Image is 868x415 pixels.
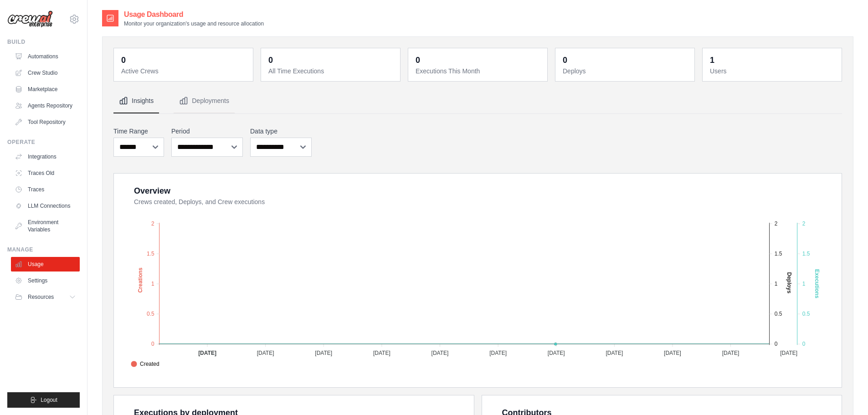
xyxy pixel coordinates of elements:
a: Usage [11,257,80,272]
tspan: 1 [802,281,806,287]
tspan: 2 [775,220,778,227]
tspan: 1 [151,281,154,287]
button: Insights [113,89,159,113]
div: 0 [268,54,273,67]
label: Data type [250,127,312,136]
span: Created [131,360,159,368]
tspan: 2 [802,220,806,227]
div: 1 [710,54,714,67]
tspan: 0.5 [802,311,810,317]
a: Integrations [11,149,80,164]
tspan: 1 [775,281,778,287]
text: Creations [137,267,144,293]
div: Build [7,38,80,46]
dt: Active Crews [121,67,247,76]
div: Operate [7,138,80,146]
button: Logout [7,392,80,408]
text: Executions [814,269,820,298]
text: Deploys [786,272,792,293]
a: Marketplace [11,82,80,97]
tspan: 2 [151,220,154,227]
tspan: [DATE] [373,350,390,356]
tspan: [DATE] [664,350,681,356]
div: 0 [416,54,420,67]
h2: Usage Dashboard [124,9,264,20]
dt: Executions This Month [416,67,542,76]
tspan: 1.5 [147,251,154,257]
tspan: 0.5 [775,311,782,317]
tspan: 1.5 [802,251,810,257]
a: Agents Repository [11,98,80,113]
span: Resources [28,293,54,301]
a: Settings [11,273,80,288]
button: Resources [11,290,80,304]
div: 0 [563,54,567,67]
tspan: 0 [775,341,778,347]
tspan: [DATE] [489,350,507,356]
a: Crew Studio [11,66,80,80]
tspan: 0.5 [147,311,154,317]
a: Environment Variables [11,215,80,237]
label: Time Range [113,127,164,136]
tspan: [DATE] [431,350,449,356]
div: Overview [134,184,170,197]
button: Deployments [174,89,235,113]
div: Manage [7,246,80,253]
a: LLM Connections [11,199,80,213]
p: Monitor your organization's usage and resource allocation [124,20,264,27]
tspan: [DATE] [257,350,274,356]
tspan: 0 [802,341,806,347]
a: Traces [11,182,80,197]
tspan: [DATE] [198,350,216,356]
a: Traces Old [11,166,80,180]
dt: Deploys [563,67,689,76]
dt: Crews created, Deploys, and Crew executions [134,197,831,206]
tspan: [DATE] [315,350,332,356]
a: Automations [11,49,80,64]
tspan: 0 [151,341,154,347]
div: 0 [121,54,126,67]
tspan: [DATE] [548,350,565,356]
nav: Tabs [113,89,842,113]
tspan: [DATE] [722,350,740,356]
img: Logo [7,10,53,28]
tspan: [DATE] [780,350,797,356]
tspan: [DATE] [606,350,623,356]
dt: All Time Executions [268,67,395,76]
tspan: 1.5 [775,251,782,257]
span: Logout [41,396,57,404]
dt: Users [710,67,836,76]
label: Period [171,127,243,136]
a: Tool Repository [11,115,80,129]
